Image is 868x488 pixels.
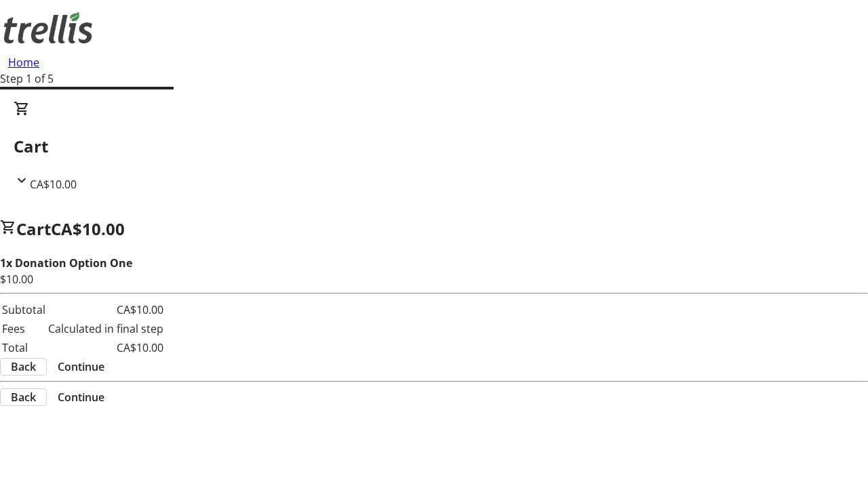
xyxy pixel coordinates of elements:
td: Subtotal [1,301,46,319]
span: Cart [16,218,51,240]
span: Back [11,389,36,405]
span: Continue [58,359,104,375]
td: CA$10.00 [47,301,164,319]
td: CA$10.00 [47,339,164,357]
span: Continue [58,389,104,405]
button: Continue [47,359,115,375]
td: Fees [1,320,46,338]
span: CA$10.00 [30,177,77,192]
td: Total [1,339,46,357]
span: Back [11,359,36,375]
td: Calculated in final step [47,320,164,338]
span: CA$10.00 [51,218,125,240]
div: CartCA$10.00 [14,100,854,192]
button: Continue [47,389,115,405]
h2: Cart [14,134,854,159]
